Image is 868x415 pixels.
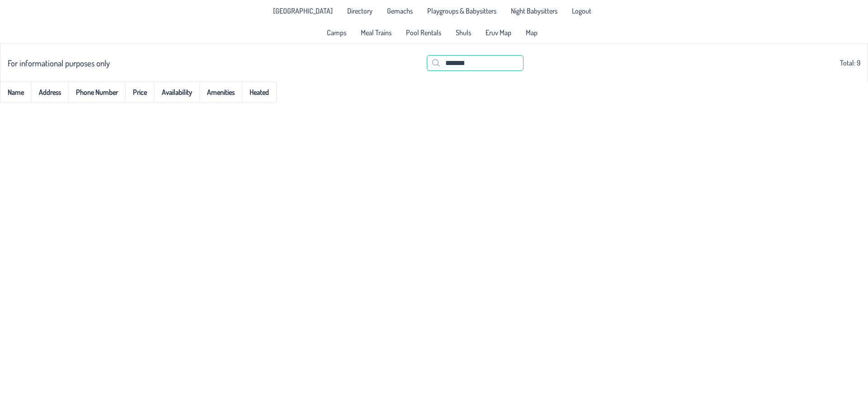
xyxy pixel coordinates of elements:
[242,82,277,103] th: Heated
[125,82,154,103] th: Price
[8,58,110,68] h3: For informational purposes only
[273,7,333,14] span: [GEOGRAPHIC_DATA]
[387,7,413,14] span: Gemachs
[31,82,68,103] th: Address
[456,29,471,36] span: Shuls
[342,4,378,18] a: Directory
[505,4,563,18] a: Night Babysitters
[450,25,476,40] a: Shuls
[526,29,538,36] span: Map
[268,4,338,18] li: Pine Lake Park
[347,7,373,14] span: Directory
[486,29,511,36] span: Eruv Map
[427,7,496,14] span: Playgroups & Babysitters
[566,4,597,18] li: Logout
[8,49,860,76] div: Total: 9
[572,7,591,14] span: Logout
[68,82,125,103] th: Phone Number
[154,82,199,103] th: Availability
[401,25,447,40] a: Pool Rentals
[480,25,517,40] a: Eruv Map
[406,29,441,36] span: Pool Rentals
[361,29,392,36] span: Meal Trains
[321,25,352,40] a: Camps
[422,4,502,18] a: Playgroups & Babysitters
[199,82,242,103] th: Amenities
[268,4,338,18] a: [GEOGRAPHIC_DATA]
[520,25,543,40] a: Map
[355,25,397,40] a: Meal Trains
[511,7,557,14] span: Night Babysitters
[382,4,418,18] a: Gemachs
[327,29,346,36] span: Camps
